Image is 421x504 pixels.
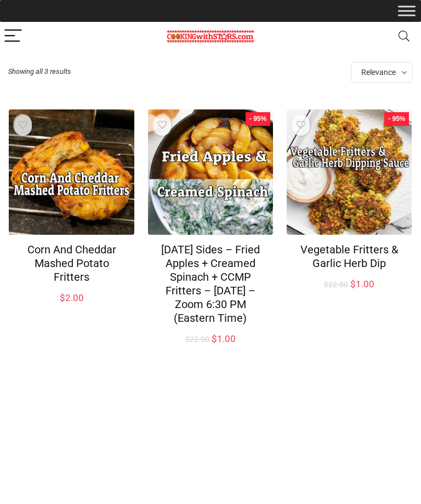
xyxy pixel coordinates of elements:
[167,30,254,43] img: Chef Paula's Cooking With Stars
[60,292,84,303] bdi: 2.00
[185,335,190,344] span: $
[398,5,416,16] button: Toggle Menu
[9,109,134,235] img: Corn And Cheddar Mashed Potato Fritters
[350,279,356,289] span: $
[212,333,217,344] span: $
[8,62,77,82] p: Showing all 3 results
[324,280,348,289] bdi: 22.00
[212,333,236,344] bdi: 1.00
[391,22,417,51] button: Search
[350,279,374,289] bdi: 1.00
[361,68,396,77] span: Relevance
[185,335,209,344] bdi: 22.00
[300,243,398,270] a: Vegetable Fritters & Garlic Herb Dip
[324,280,328,289] span: $
[148,109,274,235] img: Thanksgiving Sides – Fried Apples + Creamed Spinach + CCMP Fritters – Monday Nov 21, 2022 – Zoom ...
[388,115,405,123] span: - 95%
[161,243,260,325] a: [DATE] Sides – Fried Apples + Creamed Spinach + CCMP Fritters – [DATE] – Zoom 6:30 PM (Eastern Time)
[60,292,65,303] span: $
[249,115,266,123] span: - 95%
[27,243,116,283] a: Corn And Cheddar Mashed Potato Fritters
[287,109,412,235] img: Vegetable Fritters & Garlic Herb Dip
